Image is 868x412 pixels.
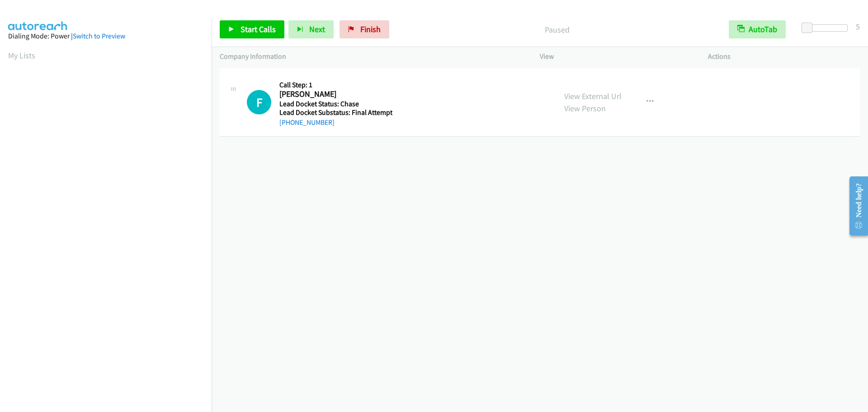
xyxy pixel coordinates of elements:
span: Next [309,24,325,34]
a: My Lists [8,50,35,61]
button: Next [288,20,334,38]
a: View External Url [564,91,622,101]
div: The call is yet to be attempted [247,90,271,114]
a: Finish [340,20,389,38]
h5: Lead Docket Substatus: Final Attempt [279,108,392,117]
h5: Lead Docket Status: Chase [279,99,392,109]
p: Actions [708,51,860,62]
iframe: Resource Center [842,170,868,242]
h1: F [247,90,271,114]
a: Start Calls [220,20,284,38]
div: 5 [856,20,860,33]
a: [PHONE_NUMBER] [279,118,335,127]
a: View Person [564,103,606,114]
h2: [PERSON_NAME] [279,89,390,99]
button: AutoTab [729,20,786,38]
div: Dialing Mode: Power | [8,31,203,42]
span: Start Calls [241,24,276,34]
a: Switch to Preview [73,32,125,40]
span: Finish [360,24,381,34]
p: Company Information [220,51,524,62]
p: Paused [401,24,712,36]
p: View [540,51,692,62]
h5: Call Step: 1 [279,81,392,90]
